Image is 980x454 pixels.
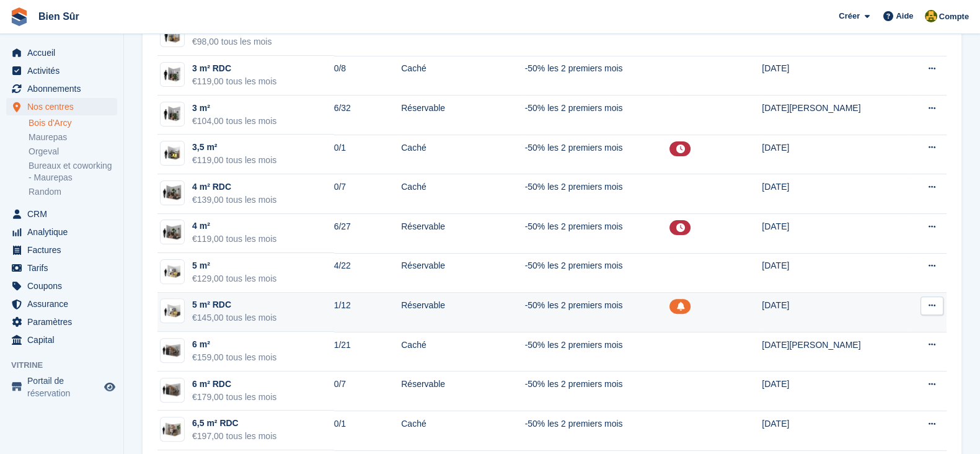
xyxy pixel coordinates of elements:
div: 3 m² [192,102,276,115]
span: Factures [27,241,102,259]
span: CRM [27,205,102,223]
a: menu [6,331,117,349]
td: 1/12 [334,293,402,332]
a: Bureaux et coworking - Maurepas [29,160,117,184]
td: 0/7 [334,372,402,411]
td: [DATE] [762,135,908,174]
td: 6/27 [334,214,402,254]
td: Caché [401,411,524,450]
span: Capital [27,331,102,349]
img: stora-icon-8386f47178a22dfd0bd8f6a31ec36ba5ce8667c1dd55bd0f319d3a0aa187defe.svg [10,7,29,26]
div: 6 m² [192,338,276,351]
div: 3,5 m² [192,141,276,154]
span: Aide [896,10,913,22]
div: 5 m² [192,259,276,272]
td: [DATE] [762,214,908,254]
td: Caché [401,17,524,56]
td: -50% les 2 premiers mois [525,214,670,254]
div: 5 m² RDC [192,298,276,311]
img: box-3,5m2.jpg [161,145,184,162]
td: Caché [401,135,524,174]
span: Tarifs [27,259,102,277]
div: €98,00 tous les mois [192,35,271,48]
img: 64-sqft-unit.jpg [161,421,184,438]
a: menu [6,44,117,61]
td: -50% les 2 premiers mois [525,174,670,214]
td: Réservable [401,96,524,135]
td: [DATE] [762,174,908,214]
td: [DATE] [762,411,908,450]
div: €104,00 tous les mois [192,115,276,128]
span: Paramètres [27,313,102,331]
img: Fatima Kelaaoui [925,10,937,22]
div: €119,00 tous les mois [192,154,276,167]
td: -50% les 2 premiers mois [525,135,670,174]
img: 40-sqft-unit.jpg [161,223,184,241]
a: menu [6,98,117,115]
div: €139,00 tous les mois [192,194,276,207]
img: box-6m2.jpg [161,381,184,399]
td: -50% les 2 premiers mois [525,293,670,332]
a: Random [29,186,117,198]
td: -50% les 2 premiers mois [525,372,670,411]
td: [DATE] [762,293,908,332]
td: [DATE] [762,253,908,293]
td: 0/8 [334,56,402,96]
td: [DATE][PERSON_NAME] [762,332,908,372]
img: box-5m2.jpg [161,263,184,281]
div: 4 m² [192,220,276,233]
a: Orgeval [29,146,117,158]
td: 3/8 [334,17,402,56]
span: Activités [27,62,102,79]
td: [DATE] [762,17,908,56]
a: menu [6,295,117,313]
a: Boutique d'aperçu [102,380,117,394]
td: 0/7 [334,174,402,214]
span: Assurance [27,295,102,313]
div: €129,00 tous les mois [192,272,276,285]
a: Maurepas [29,131,117,143]
div: €197,00 tous les mois [192,430,276,443]
td: -50% les 2 premiers mois [525,253,670,293]
a: menu [6,80,117,97]
td: [DATE] [762,56,908,96]
span: Créer [839,10,860,22]
span: Coupons [27,277,102,295]
td: 4/22 [334,253,402,293]
span: Analytique [27,223,102,241]
td: Caché [401,332,524,372]
span: Compte [939,11,969,23]
td: [DATE] [762,372,908,411]
a: menu [6,241,117,259]
div: 4 m² RDC [192,180,276,194]
a: menu [6,205,117,223]
td: 0/1 [334,135,402,174]
td: 1/21 [334,332,402,372]
a: menu [6,62,117,79]
a: menu [6,259,117,277]
img: box-5m2.jpg [161,302,184,320]
td: -50% les 2 premiers mois [525,17,670,56]
td: Réservable [401,253,524,293]
a: menu [6,223,117,241]
div: €119,00 tous les mois [192,75,276,88]
img: 60-sqft-unit.jpg [161,342,184,360]
a: menu [6,375,117,399]
a: Bois d'Arcy [29,117,117,129]
td: -50% les 2 premiers mois [525,56,670,96]
td: -50% les 2 premiers mois [525,332,670,372]
img: box-4m2.jpg [161,184,184,202]
a: menu [6,313,117,331]
span: Nos centres [27,98,102,115]
td: 6/32 [334,96,402,135]
td: [DATE][PERSON_NAME] [762,96,908,135]
td: -50% les 2 premiers mois [525,411,670,450]
img: box-3m2.jpg [161,66,184,84]
img: 30-sqft-unit.jpg [161,105,184,123]
td: Réservable [401,214,524,254]
div: €159,00 tous les mois [192,351,276,364]
span: Vitrine [11,359,123,372]
div: 6 m² RDC [192,378,276,391]
span: Accueil [27,44,102,61]
span: Abonnements [27,80,102,97]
